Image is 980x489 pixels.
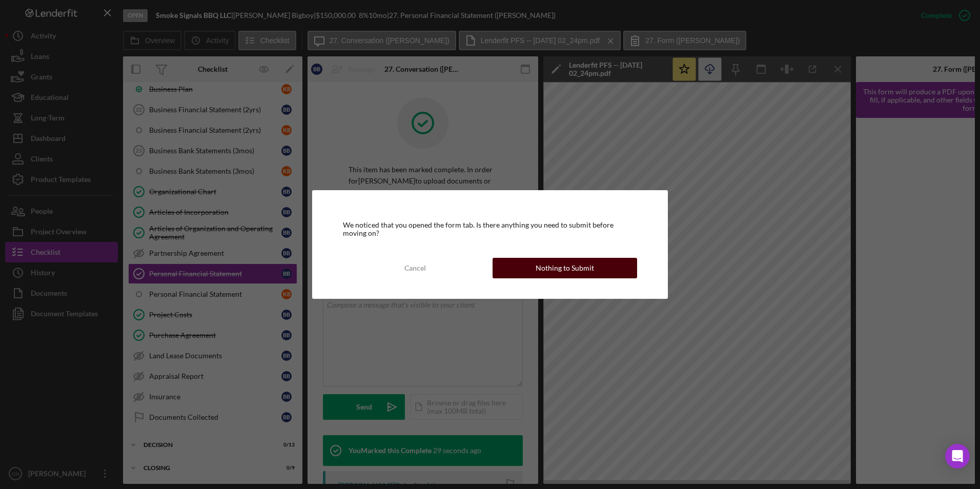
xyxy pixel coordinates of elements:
div: Open Intercom Messenger [945,444,970,468]
button: Nothing to Submit [493,258,637,278]
div: We noticed that you opened the form tab. Is there anything you need to submit before moving on? [343,221,637,237]
div: Cancel [404,258,426,278]
div: Nothing to Submit [536,258,594,278]
button: Cancel [343,258,487,278]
